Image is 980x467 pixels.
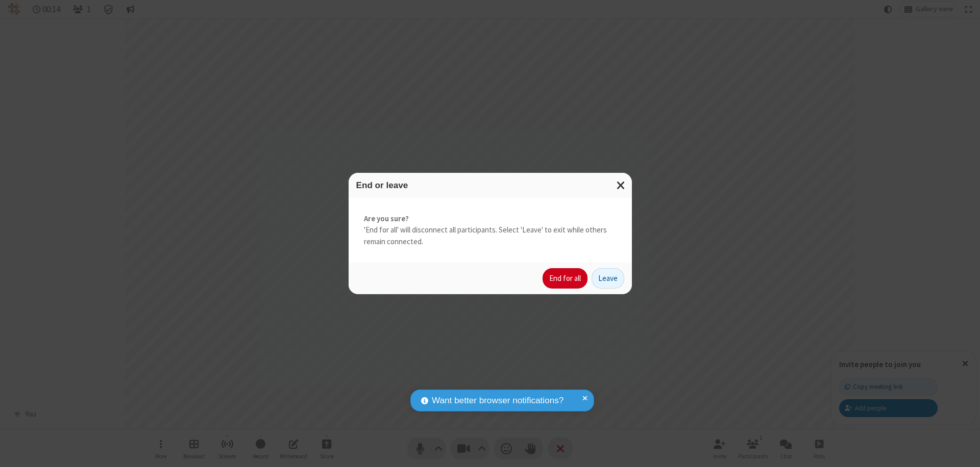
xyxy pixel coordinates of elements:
span: Want better browser notifications? [432,394,563,407]
button: Leave [592,268,624,289]
button: End for all [543,268,587,289]
div: 'End for all' will disconnect all participants. Select 'Leave' to exit while others remain connec... [349,198,632,263]
button: Close modal [610,173,632,198]
h3: End or leave [356,180,624,190]
strong: Are you sure? [364,213,617,225]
